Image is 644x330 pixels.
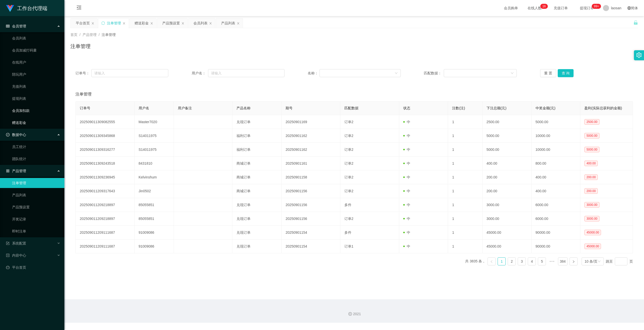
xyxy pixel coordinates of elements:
span: 订单2 [344,217,353,221]
span: 产品名称 [236,106,251,110]
span: 用户名 [139,106,149,110]
i: 图标: left [490,260,493,263]
input: 请输入 [208,69,285,77]
a: 员工统计 [12,142,60,152]
td: 1 [448,212,482,226]
td: 90000.00 [532,226,581,240]
td: 202509011209111687 [76,226,135,240]
a: 工作台代理端 [6,6,47,10]
td: 85055851 [135,212,174,226]
p: 6 [544,4,546,9]
input: 请输入 [91,69,168,77]
span: 数据中心 [6,133,26,137]
a: 开奖记录 [12,214,60,224]
a: 2 [508,258,515,265]
td: 202509011309345868 [76,129,135,143]
span: 中奖金额(元) [536,106,555,110]
td: 1 [448,157,482,170]
i: 图标: profile [6,254,10,257]
li: 下一页 [570,257,578,265]
td: Master7020 [135,115,174,129]
li: 上一页 [488,257,496,265]
a: 充值列表 [12,81,60,91]
span: 多件 [344,203,351,207]
i: 图标: menu-fold [70,0,88,16]
p: 1 [542,4,544,9]
td: 福利订单 [232,129,281,143]
td: 20250901154 [281,226,340,240]
td: S14011975 [135,143,174,157]
div: 会员列表 [193,18,208,28]
span: 注单管理 [75,91,92,97]
td: 202509011209317643 [76,184,135,198]
td: 1 [448,198,482,212]
i: 图标: close [181,22,184,25]
td: 400.00 [532,184,581,198]
a: 会员加减打码量 [12,45,60,55]
td: 202509011309082555 [76,115,135,129]
i: 图标: global [627,6,631,10]
td: 5000.00 [532,115,581,129]
td: 兑现订单 [232,212,281,226]
td: 20250901158 [281,170,340,184]
td: 202509011209218897 [76,198,135,212]
i: 图标: form [6,242,10,245]
td: 400.00 [482,157,532,170]
span: 45000.00 [584,244,601,249]
span: 中 [403,148,410,152]
td: 20250901162 [281,143,340,157]
span: 用户名： [192,71,208,76]
i: 图标: copyright [348,312,352,316]
div: 产品列表 [221,18,235,28]
td: 800.00 [532,157,581,170]
span: 中 [403,175,410,179]
span: / [99,33,100,37]
td: Jin0502 [135,184,174,198]
span: 多件 [344,230,351,234]
span: 3000.00 [584,202,599,208]
i: 图标: close [209,22,212,25]
a: 会员列表 [12,33,60,43]
button: 重 置 [540,69,556,77]
a: 图标: dashboard平台首页 [6,262,60,272]
h1: 注单管理 [70,42,91,50]
a: 会员加扣款 [12,106,60,116]
span: 订单号： [75,71,91,76]
li: 3 [518,257,526,265]
td: 兑现订单 [232,198,281,212]
div: 平台首页 [76,18,90,28]
td: 兑现订单 [232,240,281,253]
li: 共 3835 条， [465,257,486,265]
td: 10000.00 [532,129,581,143]
td: 5000.00 [482,129,532,143]
td: 商城订单 [232,170,281,184]
span: 订单2 [344,120,353,124]
i: 图标: setting [636,52,642,58]
td: 400.00 [532,170,581,184]
i: 图标: down [598,260,601,263]
li: 384 [558,257,567,265]
td: S14011975 [135,129,174,143]
td: 1 [448,226,482,240]
span: 首页 [70,33,77,37]
td: 20250901156 [281,184,340,198]
td: 1 [448,184,482,198]
td: 10000.00 [532,143,581,157]
span: 中 [403,134,410,138]
td: 1 [448,240,482,253]
i: 图标: close [91,22,94,25]
li: 5 [538,257,546,265]
i: 图标: right [572,260,575,263]
span: 200.00 [584,174,598,180]
td: 85055851 [135,198,174,212]
span: 中 [403,217,410,221]
td: 91009086 [135,226,174,240]
i: 图标: table [6,24,10,28]
span: 订单号 [80,106,90,110]
td: 1 [448,170,482,184]
span: 5000.00 [584,147,599,152]
td: Kelvinshum [135,170,174,184]
i: 图标: close [150,22,153,25]
span: / [79,33,80,37]
span: 内容中心 [6,253,26,257]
